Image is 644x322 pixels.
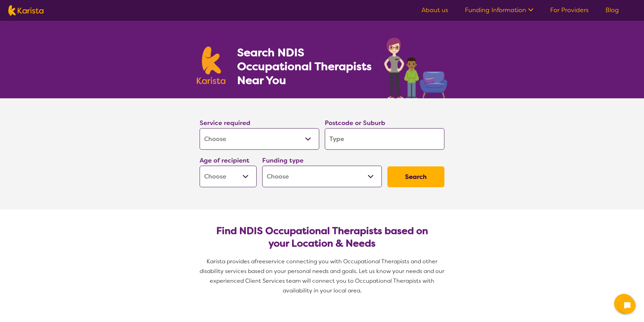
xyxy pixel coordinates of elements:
span: free [255,258,266,265]
a: About us [421,6,448,14]
a: Funding Information [465,6,533,14]
label: Funding type [262,156,304,165]
img: occupational-therapy [384,38,447,98]
img: Karista logo [8,5,43,16]
label: Service required [200,119,250,127]
h1: Search NDIS Occupational Therapists Near You [237,46,372,87]
img: Karista logo [197,47,225,84]
button: Channel Menu [614,294,634,313]
span: Karista provides a [207,258,255,265]
label: Age of recipient [200,156,249,165]
a: For Providers [550,6,589,14]
h2: Find NDIS Occupational Therapists based on your Location & Needs [205,225,439,250]
span: service connecting you with Occupational Therapists and other disability services based on your p... [200,258,446,294]
input: Type [325,128,444,150]
label: Postcode or Suburb [325,119,385,127]
button: Search [387,166,444,187]
a: Blog [605,6,619,14]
